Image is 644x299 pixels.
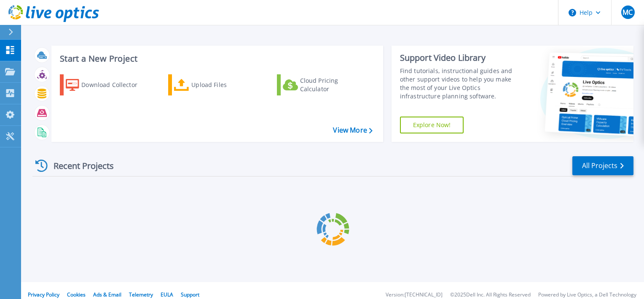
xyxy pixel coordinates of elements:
[161,291,173,298] a: EULA
[386,292,443,298] li: Version: [TECHNICAL_ID]
[538,292,636,298] li: Powered by Live Optics, a Dell Technology
[60,74,154,95] a: Download Collector
[450,292,531,298] li: © 2025 Dell Inc. All Rights Reserved
[168,74,262,95] a: Upload Files
[181,291,199,298] a: Support
[28,291,59,298] a: Privacy Policy
[400,117,464,133] a: Explore Now!
[623,9,633,16] span: MC
[333,126,372,134] a: View More
[400,52,521,63] div: Support Video Library
[277,74,371,95] a: Cloud Pricing Calculator
[32,155,125,176] div: Recent Projects
[572,156,633,175] a: All Projects
[191,76,259,93] div: Upload Files
[81,76,149,93] div: Download Collector
[300,76,368,93] div: Cloud Pricing Calculator
[67,291,86,298] a: Cookies
[93,291,121,298] a: Ads & Email
[400,67,521,101] div: Find tutorials, instructional guides and other support videos to help you make the most of your L...
[129,291,153,298] a: Telemetry
[60,54,372,63] h3: Start a New Project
